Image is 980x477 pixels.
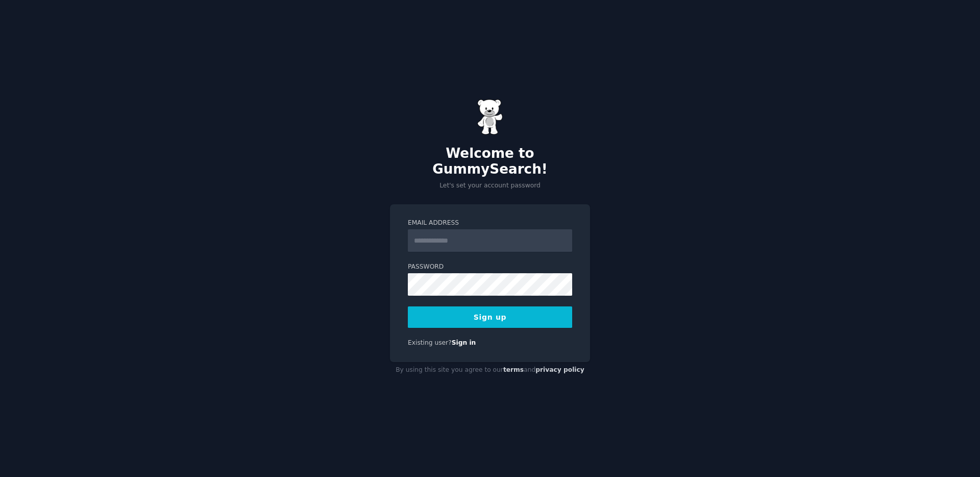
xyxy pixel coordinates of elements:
div: By using this site you agree to our and [390,362,590,378]
label: Password [408,263,572,272]
a: Sign in [452,339,476,346]
button: Sign up [408,306,572,328]
img: Gummy Bear [477,99,503,135]
a: privacy policy [535,366,584,373]
span: Existing user? [408,339,452,346]
a: terms [503,366,524,373]
label: Email Address [408,219,572,228]
h2: Welcome to GummySearch! [390,146,590,178]
p: Let's set your account password [390,181,590,190]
